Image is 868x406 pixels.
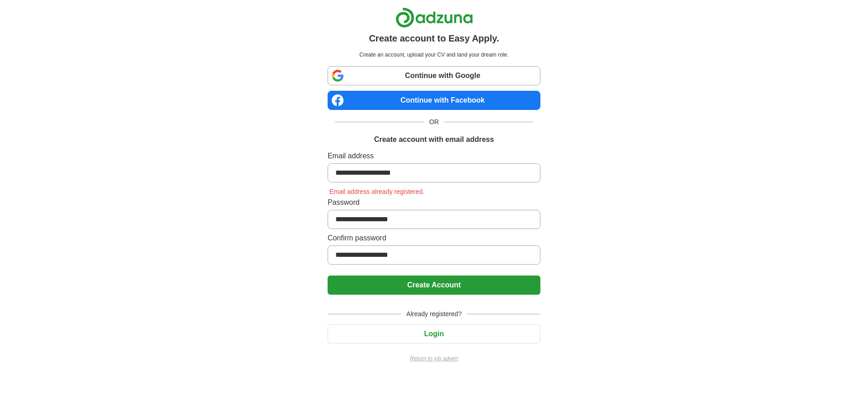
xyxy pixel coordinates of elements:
a: Return to job advert [328,354,540,363]
h1: Create account to Easy Apply. [369,31,499,45]
img: Adzuna logo [395,7,473,28]
label: Password [328,197,540,208]
a: Continue with Google [328,66,540,85]
label: Confirm password [328,233,540,244]
button: Create Account [328,276,540,295]
label: Email address [328,151,540,161]
span: Already registered? [401,309,467,319]
button: Login [328,324,540,344]
a: Continue with Facebook [328,91,540,110]
span: Email address already registered. [328,188,426,195]
a: Login [328,330,540,338]
span: OR [424,117,444,127]
h1: Create account with email address [374,134,494,145]
p: Create an account, upload your CV and land your dream role. [329,51,539,59]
